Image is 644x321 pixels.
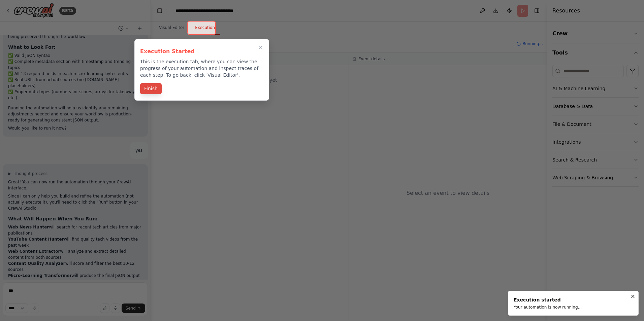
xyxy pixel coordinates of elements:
[155,6,164,15] button: Hide left sidebar
[514,296,582,303] div: Execution started
[257,43,265,51] button: Close walkthrough
[140,83,162,94] button: Finish
[514,305,582,310] div: Your automation is now running...
[140,47,263,56] h3: Execution Started
[140,58,263,78] p: This is the execution tab, where you can view the progress of your automation and inspect traces ...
